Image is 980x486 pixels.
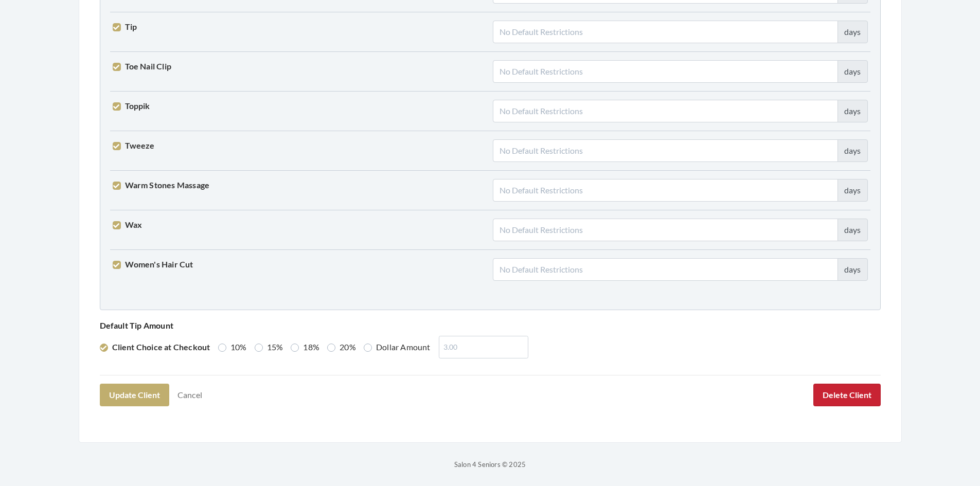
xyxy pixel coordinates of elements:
button: Update Client [100,384,169,406]
p: Default Tip Amount [100,318,881,333]
div: days [838,60,868,83]
label: Tip [113,21,137,33]
label: Dollar Amount [364,341,431,353]
label: Toppik [113,100,150,112]
label: 15% [255,341,283,353]
label: Warm Stones Massage [113,179,210,191]
label: Client Choice at Checkout [100,341,210,353]
p: Salon 4 Seniors © 2025 [79,458,902,471]
input: 3.00 [439,336,528,358]
div: days [838,100,868,122]
button: Delete Client [813,384,881,406]
div: days [838,139,868,162]
label: Toe Nail Clip [113,60,172,73]
label: Wax [113,219,142,231]
label: 20% [327,341,356,353]
input: No Default Restrictions [493,219,838,241]
input: No Default Restrictions [493,21,838,43]
label: Tweeze [113,139,155,152]
div: days [838,219,868,241]
input: No Default Restrictions [493,179,838,202]
label: 18% [291,341,319,353]
label: Women's Hair Cut [113,258,193,271]
div: days [838,258,868,281]
input: No Default Restrictions [493,139,838,162]
a: Cancel [171,385,209,405]
input: No Default Restrictions [493,258,838,281]
input: No Default Restrictions [493,100,838,122]
input: No Default Restrictions [493,60,838,83]
div: days [838,21,868,43]
div: days [838,179,868,202]
label: 10% [218,341,247,353]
